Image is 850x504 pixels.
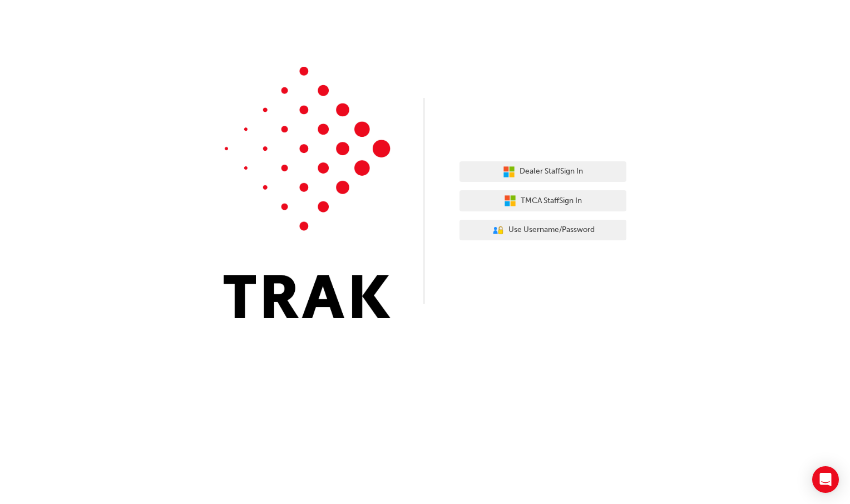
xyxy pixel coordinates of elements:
span: Dealer Staff Sign In [520,165,583,178]
button: Use Username/Password [459,220,626,241]
span: Use Username/Password [508,224,595,236]
span: TMCA Staff Sign In [521,195,582,207]
img: Trak [224,67,391,318]
button: Dealer StaffSign In [459,161,626,182]
div: Open Intercom Messenger [812,466,839,493]
button: TMCA StaffSign In [459,190,626,211]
